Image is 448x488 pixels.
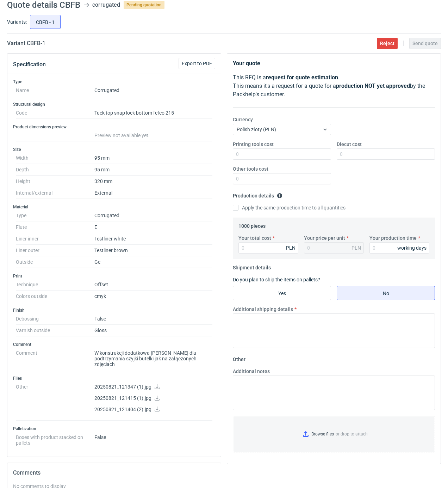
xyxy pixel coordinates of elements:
[13,469,215,477] h2: Comments
[16,256,94,268] dt: Outside
[233,165,268,172] label: Other tools cost
[13,342,215,347] h3: Comment
[13,124,215,130] h3: Product dimensions preview
[13,79,215,85] h3: Type
[13,426,215,432] h3: Palletization
[233,73,435,99] p: This RFQ is a . This means it's a request for a quote for a by the Packhelp's customer.
[94,133,150,138] span: Preview not available yet.
[238,220,266,229] legend: 1000 pieces
[233,286,331,300] label: Yes
[233,190,282,199] legend: Production details
[94,221,212,233] dd: E
[351,244,361,251] div: PLN
[336,83,410,89] strong: production NOT yet approved
[94,164,212,176] dd: 95 mm
[369,242,429,254] input: 0
[92,1,120,9] div: corrugated
[266,74,338,81] strong: request for quote estimation
[397,244,427,251] div: working days
[238,234,271,242] label: Your total cost
[16,85,94,96] dt: Name
[94,176,212,187] dd: 320 mm
[30,15,61,29] label: CBFB - 1
[16,325,94,336] dt: Varnish outside
[237,127,276,132] span: Polish złoty (PLN)
[286,244,295,251] div: PLN
[233,148,331,160] input: 0
[94,187,212,199] dd: External
[94,233,212,245] dd: Testliner white
[233,277,320,282] label: Do you plan to ship the items on pallets?
[380,41,394,46] span: Reject
[94,85,212,96] dd: Corrugated
[238,242,298,254] input: 0
[337,148,435,160] input: 0
[94,384,212,390] p: 20250821_121347 (1).jpg
[412,41,438,46] span: Send quote
[16,245,94,256] dt: Liner outer
[409,38,441,49] button: Send quote
[94,152,212,164] dd: 95 mm
[124,1,164,9] span: Pending quotation
[94,256,212,268] dd: Gc
[13,147,215,152] h3: Size
[16,313,94,325] dt: Debossing
[16,279,94,291] dt: Technique
[16,210,94,221] dt: Type
[233,116,253,123] label: Currency
[13,102,215,107] h3: Structural design
[179,58,215,69] button: Export to PDF
[94,347,212,370] dd: W konstrukcji dodatkowa [PERSON_NAME] dla podtrzymania szyjki butelki jak na załączonych zdjęciach
[369,234,417,242] label: Your production time
[94,395,212,402] p: 20250821_121415 (1).jpg
[233,416,435,452] label: or drop to attach
[233,173,331,184] input: 0
[233,306,293,313] label: Additional shipping details
[337,286,435,300] label: No
[233,60,260,67] strong: Your quote
[16,233,94,245] dt: Liner inner
[233,368,270,375] label: Additional notes
[16,187,94,199] dt: Internal/external
[182,61,212,66] span: Export to PDF
[337,141,362,148] label: Diecut cost
[94,432,212,446] dd: False
[7,1,80,9] h1: Quote details CBFB
[233,141,274,148] label: Printing tools cost
[16,291,94,302] dt: Colors outside
[7,18,27,25] label: Variants:
[7,39,45,48] h2: Variant CBFB - 1
[94,210,212,221] dd: Corrugated
[233,204,346,211] label: Apply the same production time to all quantities
[13,307,215,313] h3: Finish
[94,279,212,291] dd: Offset
[16,221,94,233] dt: Flute
[94,407,212,413] p: 20250821_121404 (2).jpg
[16,107,94,119] dt: Code
[16,164,94,176] dt: Depth
[13,204,215,210] h3: Material
[16,432,94,446] dt: Boxes with product stacked on pallets
[377,38,398,49] button: Reject
[94,313,212,325] dd: False
[94,291,212,302] dd: cmyk
[233,354,245,362] legend: Other
[94,107,212,119] dd: Tuck top snap lock bottom fefco 215
[94,325,212,336] dd: Gloss
[16,347,94,370] dt: Comment
[233,262,271,270] legend: Shipment details
[16,176,94,187] dt: Height
[13,273,215,279] h3: Print
[13,376,215,381] h3: Files
[13,56,46,73] button: Specification
[94,245,212,256] dd: Testliner brown
[16,152,94,164] dt: Width
[304,234,345,242] label: Your price per unit
[16,381,94,421] dt: Other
